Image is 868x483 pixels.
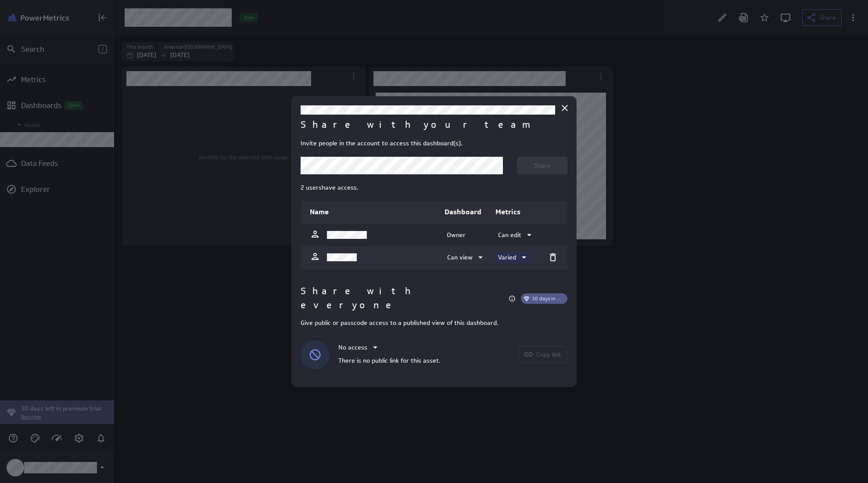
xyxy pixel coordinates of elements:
[310,251,320,262] svg: USER
[301,183,567,192] p: 2 users have access.
[498,231,521,240] p: Can edit
[534,162,551,169] span: Share
[338,356,441,365] p: There is no public link for this asset.
[498,253,516,262] p: Varied
[557,101,572,115] div: Close
[301,118,536,132] h2: Share with your team
[495,229,535,241] button: Can edit
[338,342,380,353] div: No access
[548,252,558,263] div: Remove
[445,252,486,263] button: Can view
[301,318,567,328] p: Give public or passcode access to a published view of this dashboard.
[310,207,329,216] span: Name
[447,231,466,240] p: Owner
[447,253,473,262] p: Can view
[336,342,380,353] div: No access
[301,139,567,148] p: Invite people in the account to access this dashboard(s).
[507,294,517,303] div: Published view info panel button
[301,285,503,312] h2: Share with everyone
[536,350,561,358] span: Copy link
[310,229,320,239] svg: USER
[527,295,567,302] span: 30 days in trial
[445,207,481,216] span: Dashboard
[517,157,567,174] button: Share
[519,346,567,363] button: Copy link
[495,252,530,263] button: Varied
[495,207,520,216] span: Metrics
